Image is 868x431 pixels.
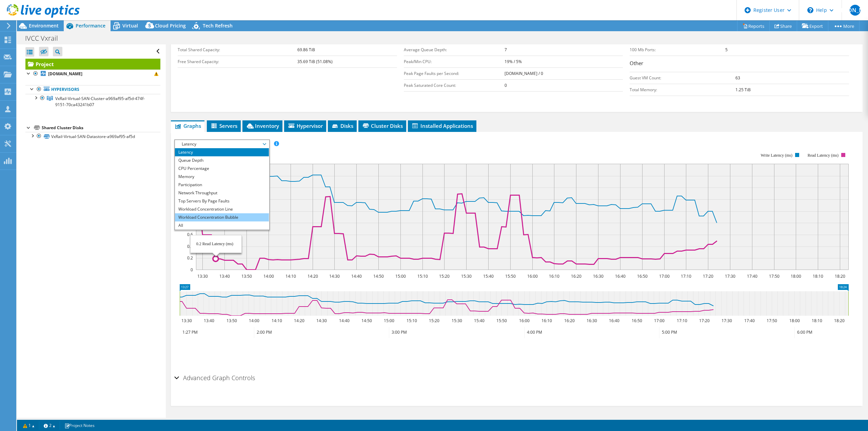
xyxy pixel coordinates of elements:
text: 0 [191,267,193,273]
text: 14:40 [339,318,350,324]
li: Participation [175,181,269,189]
a: 2 [39,421,60,430]
a: VxRail-Virtual-SAN-Cluster-a969af95-af5d-474f-9151-70ca43241b07 [25,94,160,109]
text: 16:10 [549,273,559,279]
text: 17:20 [699,318,710,324]
text: 18:10 [813,273,823,279]
text: Write Latency (ms) [761,153,792,158]
text: 16:10 [541,318,552,324]
td: Peak Saturated Core Count: [404,79,505,91]
b: 35.69 TiB (51.08%) [297,59,333,64]
text: 0.4 [187,243,193,249]
text: 16:20 [571,273,581,279]
td: Peak Page Faults per Second: [404,67,505,79]
li: Network Throughput [175,189,269,197]
b: 19% / 5% [505,59,522,64]
text: 17:20 [703,273,713,279]
text: 14:20 [294,318,304,324]
td: Average Queue Depth: [404,44,505,56]
li: Memory [175,173,269,181]
div: Shared Cluster Disks [42,124,160,132]
span: Latency [178,140,265,148]
text: 17:30 [722,318,732,324]
text: 0.2 [187,255,193,261]
text: 16:00 [519,318,530,324]
span: Performance [76,22,105,29]
text: 14:10 [272,318,282,324]
text: 17:40 [747,273,757,279]
b: [DOMAIN_NAME] [48,71,82,77]
span: Virtual [122,22,138,29]
text: 17:00 [659,273,670,279]
text: 14:20 [308,273,318,279]
b: 5 [725,47,728,53]
text: 17:10 [677,318,687,324]
span: Cluster Disks [362,122,403,129]
a: Export [797,21,828,31]
a: [DOMAIN_NAME] [25,70,160,78]
text: 14:30 [329,273,340,279]
li: Workload Concentration Bubble [175,213,269,221]
a: Project [25,59,160,70]
span: Cloud Pricing [155,22,186,29]
text: 16:40 [615,273,626,279]
text: Read Latency (ms) [808,153,839,158]
text: 17:10 [681,273,691,279]
text: 18:10 [812,318,822,324]
text: 15:20 [439,273,450,279]
li: Latency [175,148,269,156]
text: 13:50 [241,273,252,279]
h1: IVCC Vxrail [22,35,68,42]
text: 15:00 [395,273,406,279]
text: 15:50 [496,318,507,324]
text: 15:10 [417,273,428,279]
span: VxRail-Virtual-SAN-Cluster-a969af95-af5d-474f-9151-70ca43241b07 [55,96,145,107]
svg: \n [807,7,813,13]
text: 0.6 [187,232,193,237]
text: 18:00 [791,273,801,279]
text: 14:50 [361,318,372,324]
text: 18:20 [834,318,845,324]
text: 16:30 [593,273,604,279]
text: 14:10 [285,273,296,279]
span: Servers [210,122,237,129]
span: Graphs [174,122,201,129]
span: Installed Applications [411,122,473,129]
text: 13:50 [226,318,237,324]
text: 15:20 [429,318,439,324]
text: 16:30 [587,318,597,324]
span: Inventory [246,122,279,129]
text: 14:00 [249,318,259,324]
li: CPU Percentage [175,164,269,173]
a: Project Notes [60,421,99,430]
text: 14:50 [373,273,384,279]
a: Share [769,21,797,31]
span: Environment [29,22,59,29]
b: 7 [505,47,507,53]
text: 17:00 [654,318,665,324]
h3: Other [630,59,849,68]
text: 16:50 [632,318,642,324]
b: 63 [735,75,740,81]
span: Disks [331,122,353,129]
text: 14:40 [351,273,362,279]
a: Hypervisors [25,85,160,94]
a: More [828,21,860,31]
li: Workload Concentration Line [175,205,269,213]
text: 15:50 [505,273,516,279]
td: Total Shared Capacity: [178,44,297,56]
a: VxRail-Virtual-SAN-Datastore-a969af95-af5d [25,132,160,141]
text: 13:40 [219,273,230,279]
text: 17:30 [725,273,735,279]
text: 15:00 [384,318,394,324]
text: 15:30 [461,273,472,279]
text: 17:50 [767,318,777,324]
li: All [175,221,269,230]
text: 18:00 [789,318,800,324]
b: 0 [505,82,507,88]
text: 16:50 [637,273,648,279]
text: 16:00 [527,273,538,279]
span: Hypervisor [288,122,323,129]
a: Reports [737,21,770,31]
b: [DOMAIN_NAME] / 0 [505,71,543,76]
